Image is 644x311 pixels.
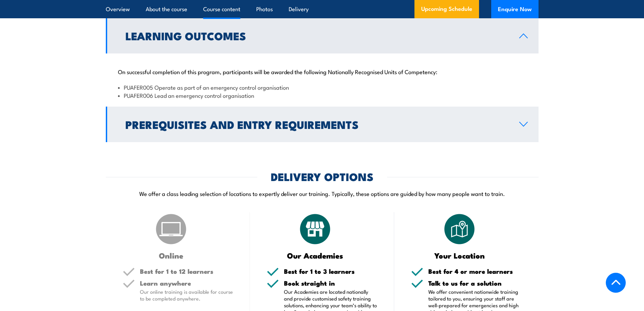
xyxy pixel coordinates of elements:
a: Learning Outcomes [106,18,539,53]
h2: Learning Outcomes [125,31,508,40]
p: Our online training is available for course to be completed anywhere. [140,288,233,302]
h3: Online [123,251,220,259]
h2: DELIVERY OPTIONS [271,172,374,181]
h5: Best for 4 or more learners [428,268,522,274]
h5: Best for 1 to 12 learners [140,268,233,274]
li: PUAFER005 Operate as part of an emergency control organisation [118,83,526,91]
h5: Best for 1 to 3 learners [284,268,377,274]
li: PUAFER006 Lead an emergency control organisation [118,91,526,99]
p: On successful completion of this program, participants will be awarded the following Nationally R... [118,68,526,75]
h3: Your Location [411,251,508,259]
h5: Talk to us for a solution [428,280,522,286]
h5: Learn anywhere [140,280,233,286]
h2: Prerequisites and Entry Requirements [125,119,508,129]
h3: Our Academies [267,251,364,259]
p: We offer a class leading selection of locations to expertly deliver our training. Typically, thes... [106,190,539,197]
a: Prerequisites and Entry Requirements [106,107,539,142]
h5: Book straight in [284,280,377,286]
